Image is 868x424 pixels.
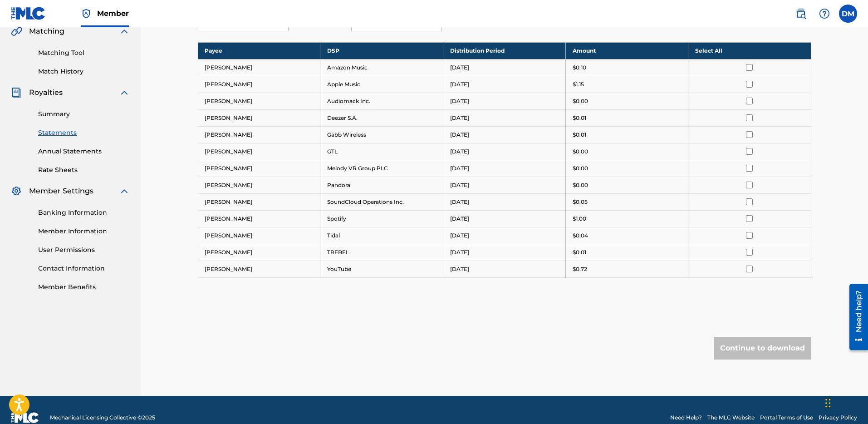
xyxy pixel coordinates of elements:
[38,264,130,273] a: Contact Information
[97,8,129,19] span: Member
[320,126,443,143] td: Gabb Wireless
[320,160,443,177] td: Melody VR Group PLC
[320,210,443,227] td: Spotify
[198,143,320,160] td: [PERSON_NAME]
[50,414,155,422] span: Mechanical Licensing Collective © 2025
[573,148,588,156] p: $0.00
[38,227,130,236] a: Member Information
[573,232,588,240] p: $0.04
[320,143,443,160] td: GTL
[29,87,63,98] span: Royalties
[198,126,320,143] td: [PERSON_NAME]
[573,114,586,122] p: $0.01
[119,87,130,98] img: expand
[573,248,586,256] p: $0.01
[443,76,565,93] td: [DATE]
[198,210,320,227] td: [PERSON_NAME]
[198,244,320,261] td: [PERSON_NAME]
[839,5,857,23] div: User Menu
[198,193,320,210] td: [PERSON_NAME]
[198,160,320,177] td: [PERSON_NAME]
[198,177,320,193] td: [PERSON_NAME]
[815,5,834,23] div: Help
[573,97,588,105] p: $0.00
[573,215,586,223] p: $1.00
[573,198,588,206] p: $0.05
[198,261,320,277] td: [PERSON_NAME]
[320,42,443,59] th: DSP
[320,59,443,76] td: Amazon Music
[38,48,130,58] a: Matching Tool
[11,186,22,197] img: Member Settings
[843,281,868,354] iframe: Resource Center
[38,147,130,156] a: Annual Statements
[38,245,130,255] a: User Permissions
[198,42,320,59] th: Payee
[795,8,806,19] img: search
[443,177,565,193] td: [DATE]
[81,8,92,19] img: Top Rightsholder
[320,76,443,93] td: Apple Music
[320,261,443,277] td: YouTube
[443,109,565,126] td: [DATE]
[823,380,868,424] div: Widget chat
[38,208,130,217] a: Banking Information
[443,42,565,59] th: Distribution Period
[688,42,811,59] th: Select All
[573,181,588,189] p: $0.00
[198,93,320,109] td: [PERSON_NAME]
[443,59,565,76] td: [DATE]
[443,126,565,143] td: [DATE]
[565,42,688,59] th: Amount
[792,5,810,23] a: Public Search
[38,128,130,138] a: Statements
[443,193,565,210] td: [DATE]
[819,414,857,422] a: Privacy Policy
[38,282,130,292] a: Member Benefits
[443,143,565,160] td: [DATE]
[11,412,39,423] img: logo
[198,109,320,126] td: [PERSON_NAME]
[320,109,443,126] td: Deezer S.A.
[320,244,443,261] td: TREBEL
[38,67,130,76] a: Match History
[320,227,443,244] td: Tidal
[825,389,831,417] div: Trascina
[443,93,565,109] td: [DATE]
[119,26,130,37] img: expand
[11,7,46,20] img: MLC Logo
[443,227,565,244] td: [DATE]
[443,160,565,177] td: [DATE]
[443,244,565,261] td: [DATE]
[198,59,320,76] td: [PERSON_NAME]
[707,414,755,422] a: The MLC Website
[119,186,130,197] img: expand
[760,414,813,422] a: Portal Terms of Use
[320,193,443,210] td: SoundCloud Operations Inc.
[443,261,565,277] td: [DATE]
[38,165,130,175] a: Rate Sheets
[38,109,130,119] a: Summary
[11,87,22,98] img: Royalties
[819,8,830,19] img: help
[573,131,586,139] p: $0.01
[573,64,586,72] p: $0.10
[320,93,443,109] td: Audiomack Inc.
[573,164,588,173] p: $0.00
[29,26,64,37] span: Matching
[11,26,22,37] img: Matching
[443,210,565,227] td: [DATE]
[198,227,320,244] td: [PERSON_NAME]
[320,177,443,193] td: Pandora
[573,80,584,89] p: $1.15
[29,186,93,197] span: Member Settings
[198,76,320,93] td: [PERSON_NAME]
[573,265,587,273] p: $0.72
[823,380,868,424] iframe: Chat Widget
[670,414,702,422] a: Need Help?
